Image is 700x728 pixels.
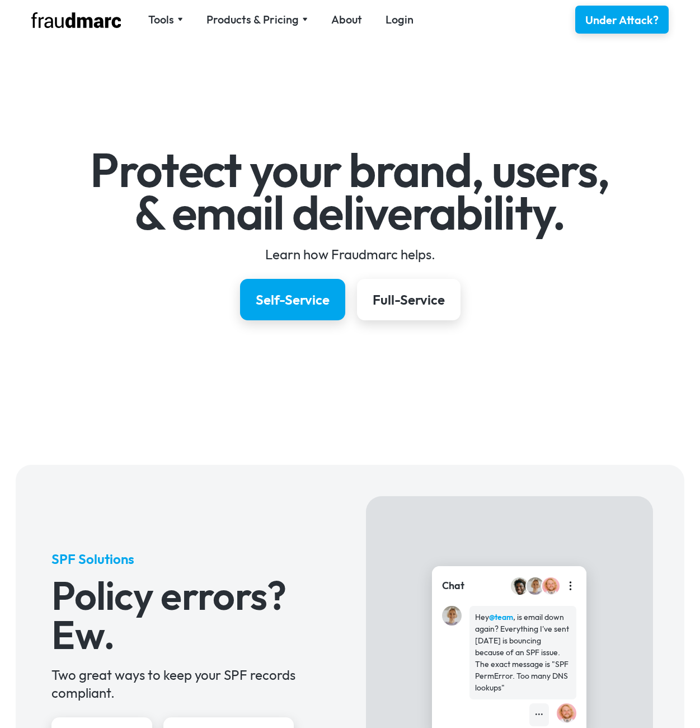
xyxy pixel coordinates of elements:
[148,12,174,27] div: Tools
[357,279,461,320] a: Full-Service
[148,12,183,27] div: Tools
[25,245,675,263] div: Learn how Fraudmarc helps.
[206,12,299,27] div: Products & Pricing
[25,149,675,234] h1: Protect your brand, users, & email deliverability.
[206,12,308,27] div: Products & Pricing
[240,279,345,320] a: Self-Service
[535,709,543,721] div: •••
[51,666,330,702] div: Two great ways to keep your SPF records compliant.
[489,612,513,622] strong: @team
[585,12,659,28] div: Under Attack?
[373,291,445,309] div: Full-Service
[51,550,330,568] h5: SPF Solutions
[475,612,571,694] div: Hey , is email down again? Everything I've sent [DATE] is bouncing because of an SPF issue. The e...
[442,578,464,593] div: Chat
[256,291,330,309] div: Self-Service
[331,12,362,27] a: About
[575,6,669,34] a: Under Attack?
[51,576,330,654] h3: Policy errors? Ew.
[386,12,414,27] a: Login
